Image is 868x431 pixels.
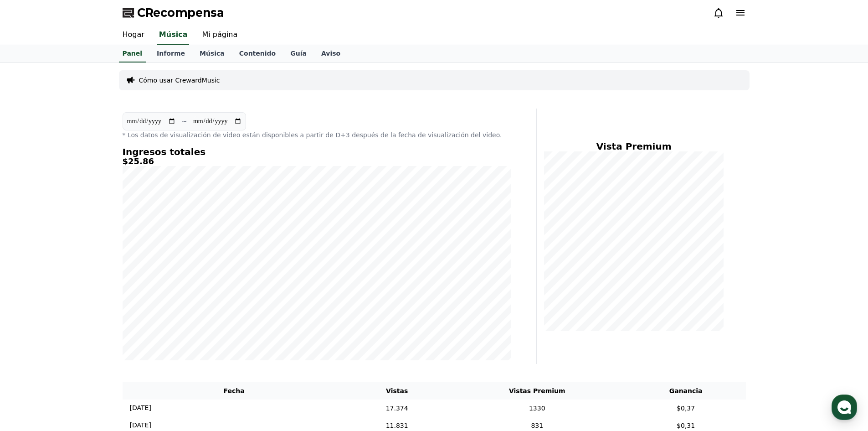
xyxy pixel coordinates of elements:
font: Vistas Premium [509,387,565,395]
font: ~ [181,117,187,125]
a: Guía [283,45,314,62]
font: $25.86 [123,156,154,166]
font: Hogar [123,30,144,39]
font: Fecha [223,387,244,395]
font: [DATE] [130,404,151,411]
font: 1330 [529,404,545,411]
font: Panel [123,50,143,57]
font: Cómo usar CrewardMusic [139,77,220,84]
font: Guía [290,50,307,57]
font: Música [200,50,225,57]
font: Vistas [386,387,408,395]
font: $0,31 [677,421,695,429]
a: Panel [119,45,146,62]
a: Mi página [195,26,245,45]
font: Contenido [239,50,276,57]
font: 11.831 [386,421,408,429]
font: Ingresos totales [123,146,206,157]
font: $0,37 [677,404,695,411]
font: CRecompensa [137,6,224,19]
font: [DATE] [130,421,151,429]
font: * Los datos de visualización de video están disponibles a partir de D+3 después de la fecha de vi... [123,131,502,139]
a: Informe [149,45,192,62]
font: Mi página [202,30,237,39]
a: Música [192,45,232,62]
a: Hogar [115,26,152,45]
font: Vista Premium [596,141,672,152]
a: CRecompensa [123,5,224,20]
font: 831 [531,421,543,429]
a: Contenido [232,45,283,62]
a: Música [157,26,190,45]
font: Ganancia [669,387,703,395]
font: Música [159,30,188,39]
a: Cómo usar CrewardMusic [139,76,220,85]
font: Aviso [321,50,340,57]
a: Aviso [314,45,348,62]
font: 17.374 [386,404,408,411]
font: Informe [157,50,185,57]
